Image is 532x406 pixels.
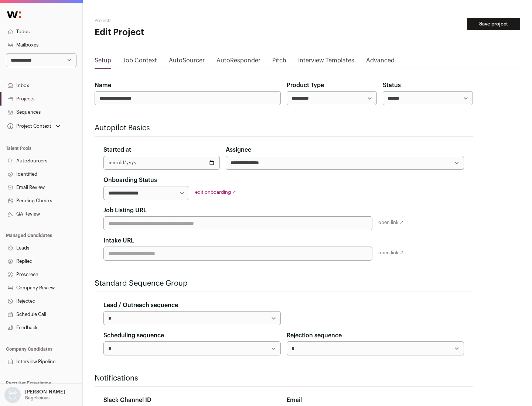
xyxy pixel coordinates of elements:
[103,396,151,405] label: Slack Channel ID
[103,236,134,245] label: Intake URL
[366,56,395,68] a: Advanced
[216,56,260,68] a: AutoResponder
[298,56,354,68] a: Interview Templates
[3,387,66,403] button: Open dropdown
[103,176,157,185] label: Onboarding Status
[195,190,236,195] a: edit onboarding ↗
[383,81,401,90] label: Status
[103,301,178,310] label: Lead / Outreach sequence
[123,56,157,68] a: Job Context
[287,331,342,340] label: Rejection sequence
[95,278,473,289] h2: Standard Sequence Group
[103,145,131,154] label: Started at
[25,389,65,395] p: [PERSON_NAME]
[95,373,473,383] h2: Notifications
[103,331,164,340] label: Scheduling sequence
[95,27,236,38] h1: Edit Project
[103,206,147,215] label: Job Listing URL
[25,395,50,401] p: Bagelicious
[6,121,62,131] button: Open dropdown
[272,56,286,68] a: Pitch
[6,123,51,129] div: Project Context
[169,56,205,68] a: AutoSourcer
[95,56,111,68] a: Setup
[95,18,236,24] h2: Projects
[467,18,520,30] button: Save project
[3,7,25,22] img: Wellfound
[95,81,111,90] label: Name
[95,123,473,133] h2: Autopilot Basics
[287,81,324,90] label: Product Type
[226,145,251,154] label: Assignee
[4,387,21,403] img: nopic.png
[287,396,464,405] div: Email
